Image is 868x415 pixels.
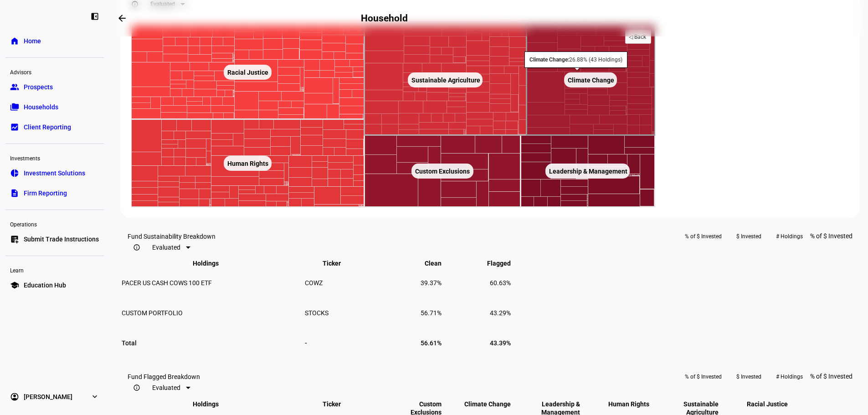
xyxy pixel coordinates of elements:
a: homeHome [5,32,104,50]
text: Human Rights [227,160,268,167]
span: Evaluated [152,244,180,251]
span: $ Invested [736,229,761,244]
a: bid_landscapeClient Reporting [5,118,104,136]
mat-icon: info_outline [133,384,140,391]
span: COWZ [305,279,323,287]
button: % of $ Invested [678,369,729,384]
div: Operations [5,217,104,230]
div: Advisors [5,65,104,78]
div: Learn [5,263,104,276]
text: ◁ Back [629,34,647,40]
eth-mat-symbol: account_circle [10,392,19,401]
span: Ticker [323,400,354,408]
span: 56.71% [421,309,442,317]
a: folder_copyHouseholds [5,98,104,116]
eth-mat-symbol: bid_landscape [10,123,19,132]
span: Clean [411,260,442,267]
div: Investments [5,151,104,164]
span: Human Rights [595,400,649,408]
text: Racial Justice [227,69,268,76]
span: Holdings [193,260,232,267]
span: 43.39% [490,339,511,347]
text: Climate Change [568,77,614,84]
eth-mat-symbol: expand_more [90,392,99,401]
span: Ticker [323,260,354,267]
span: Holdings [193,400,232,408]
span: 43.29% [490,309,511,317]
eth-mat-symbol: list_alt_add [10,235,19,244]
eth-mat-symbol: home [10,36,19,46]
text: Custom Exclusions [415,168,470,175]
span: % of $ Invested [685,369,722,384]
span: Firm Reporting [24,189,67,198]
span: % of $ Invested [810,232,853,240]
button: % of $ Invested [678,229,729,244]
span: $ Invested [736,369,761,384]
span: # Holdings [776,369,803,384]
button: # Holdings [769,229,810,244]
span: PACER US CASH COWS 100 ETF [122,279,212,287]
span: Education Hub [24,281,66,290]
text: Sustainable Agriculture [411,77,480,84]
span: Climate Change [451,400,511,408]
span: Investment Solutions [24,169,85,178]
span: Total [122,339,137,347]
span: % of $ Invested [810,373,853,380]
span: 56.61% [421,339,442,347]
span: Evaluated [152,384,180,391]
eth-mat-symbol: pie_chart [10,169,19,178]
span: Households [24,102,58,112]
span: [PERSON_NAME] [24,392,72,401]
text: Leadership & Management [549,168,627,175]
span: STOCKS [305,309,329,317]
span: CUSTOM PORTFOLIO [122,309,183,317]
h2: Household [361,13,407,24]
eth-mat-symbol: left_panel_close [90,12,99,21]
eth-mat-symbol: group [10,82,19,92]
mat-icon: info_outline [133,244,140,251]
span: 60.63% [490,279,511,287]
span: Flagged [473,260,511,267]
eth-mat-symbol: description [10,189,19,198]
a: pie_chartInvestment Solutions [5,164,104,182]
button: # Holdings [769,369,810,384]
eth-data-table-title: Fund Flagged Breakdown [128,373,200,395]
button: $ Invested [729,369,769,384]
span: Prospects [24,82,53,92]
eth-data-table-title: Fund Sustainability Breakdown [128,233,216,255]
eth-mat-symbol: folder_copy [10,102,19,112]
a: groupProspects [5,78,104,96]
span: # Holdings [776,229,803,244]
button: $ Invested [729,229,769,244]
eth-mat-symbol: school [10,281,19,290]
span: Racial Justice [733,400,788,408]
span: 39.37% [421,279,442,287]
span: % of $ Invested [685,229,722,244]
mat-icon: arrow_backwards [117,13,128,24]
span: - [305,339,307,347]
span: Home [24,36,41,46]
span: Client Reporting [24,123,71,132]
a: descriptionFirm Reporting [5,184,104,202]
span: Submit Trade Instructions [24,235,99,244]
